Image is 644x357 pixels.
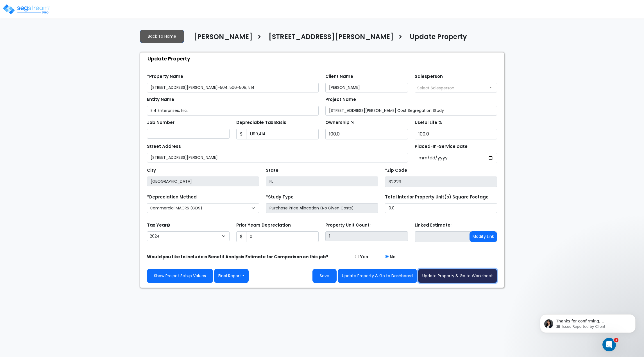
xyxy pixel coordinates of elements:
[602,338,616,351] iframe: Intercom live chat
[147,119,174,126] label: Job Number
[417,85,454,91] span: Select Salesperson
[415,119,442,126] label: Useful Life %
[147,167,156,174] label: City
[325,83,408,92] input: Client Name
[385,203,497,213] input: total square foot
[147,83,319,92] input: Property Name
[415,222,452,229] label: Linked Estimate:
[246,129,319,139] input: 0.00
[266,167,278,174] label: State
[390,254,396,260] label: No
[236,129,246,139] span: $
[266,194,294,200] label: *Study Type
[325,119,355,126] label: Ownership %
[325,222,371,229] label: Property Unit Count:
[264,33,394,45] a: [STREET_ADDRESS][PERSON_NAME]
[418,269,497,283] button: Update Property & Go to Worksheet
[338,269,417,283] button: Update Property & Go to Dashboard
[147,143,181,150] label: Street Address
[140,30,184,43] a: Back To Home
[415,143,468,150] label: Placed-In-Service Date
[385,177,497,187] input: Zip Code
[470,231,497,242] button: Modify Link
[325,129,408,139] input: Ownership
[410,33,467,42] h4: Update Property
[415,129,497,139] input: Depreciation
[325,106,497,116] input: Project Name
[269,33,394,42] h4: [STREET_ADDRESS][PERSON_NAME]
[360,254,368,260] label: Yes
[194,33,253,42] h4: [PERSON_NAME]
[147,254,328,260] strong: Would you like to include a Benefit Analysis Estimate for Comparison on this job?
[325,96,356,103] label: Project Name
[147,96,174,103] label: Entity Name
[385,194,489,200] label: Total Interior Property Unit(s) Square Footage
[614,338,618,342] span: 1
[385,167,407,174] label: *Zip Code
[398,32,403,43] h3: >
[236,222,291,229] label: Prior Years Depreciation
[147,269,213,283] a: Show Project Setup Values
[236,119,286,126] label: Depreciable Tax Basis
[147,73,183,80] label: *Property Name
[415,73,443,80] label: Salesperson
[325,231,408,241] input: Building Count
[236,231,246,242] span: $
[325,73,353,80] label: Client Name
[147,106,319,116] input: Entity Name
[147,222,170,229] label: Tax Year
[532,302,644,342] iframe: Intercom notifications message
[312,269,337,283] button: Save
[405,33,467,45] a: Update Property
[147,153,408,162] input: Street Address
[2,4,50,15] img: logo_pro_r.png
[257,32,262,43] h3: >
[214,269,249,283] button: Final Report
[147,194,197,200] label: *Depreciation Method
[246,231,319,242] input: 0.00
[190,33,253,45] a: [PERSON_NAME]
[143,53,504,65] div: Update Property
